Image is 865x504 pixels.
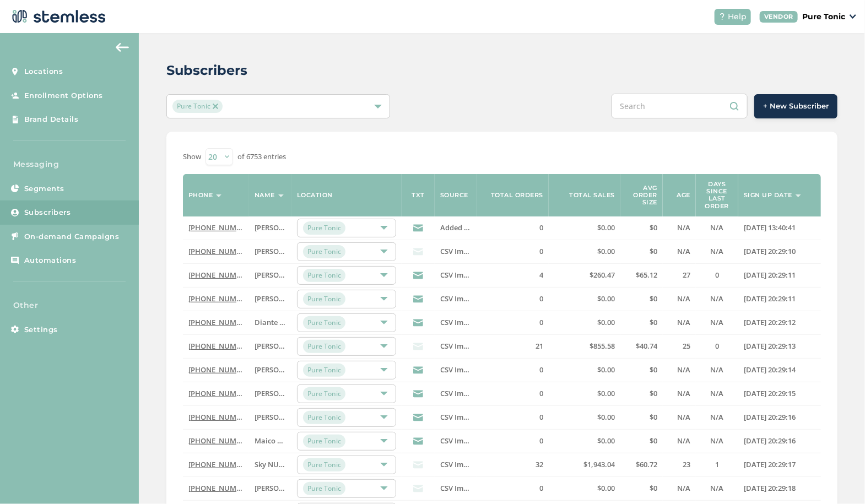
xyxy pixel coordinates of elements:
label: (209) 276-9972 [188,460,244,469]
label: 27 [668,270,690,280]
span: N/A [710,388,723,398]
span: N/A [677,365,690,375]
span: [PERSON_NAME] NULL [255,483,331,493]
span: [DATE] 20:29:17 [744,459,796,469]
label: 2023-10-24 20:29:11 [744,294,815,304]
a: [PHONE_NUMBER] [188,459,252,469]
span: 0 [539,294,543,304]
span: CSV Import List [440,270,492,280]
span: $0.00 [597,412,615,422]
span: Pure Tonic [303,387,345,400]
span: 21 [536,341,543,351]
label: 0 [483,247,543,256]
label: Kimisha NULL [255,484,286,493]
span: [DATE] 20:29:11 [744,294,796,304]
span: $0 [650,388,657,398]
span: N/A [710,246,723,256]
span: [DATE] 20:29:11 [744,270,796,280]
label: N/A [701,223,733,232]
img: icon-arrow-back-accent-c549486e.svg [116,43,129,52]
span: Maico NULL [255,436,296,446]
label: Days since last order [701,181,733,210]
span: $0.00 [597,246,615,256]
label: 2023-10-24 20:29:11 [744,270,815,280]
span: $65.12 [636,270,657,280]
span: N/A [677,294,690,304]
label: 2023-10-24 20:29:18 [744,484,815,493]
span: N/A [677,317,690,327]
img: icon-sort-1e1d7615.svg [796,194,801,197]
label: N/A [701,389,733,398]
span: [PERSON_NAME] NULL [255,412,331,422]
label: 23 [668,460,690,469]
a: [PHONE_NUMBER] [188,483,252,493]
label: $0 [626,318,657,327]
img: icon-sort-1e1d7615.svg [278,194,284,197]
span: 1 [715,459,719,469]
span: Pure Tonic [303,435,345,448]
label: Christina NULL [255,365,286,375]
label: (510) 798-3395 [188,318,244,327]
label: 32 [483,460,543,469]
a: [PHONE_NUMBER] [188,412,252,422]
span: Pure Tonic [303,292,345,306]
label: N/A [701,436,733,446]
span: CSV Import List [440,412,492,422]
label: $260.47 [554,270,615,280]
label: 0 [483,294,543,304]
label: 0 [483,389,543,398]
label: Age [677,192,690,199]
label: CSV Import List [440,270,472,280]
label: 0 [483,413,543,422]
label: N/A [701,294,733,304]
span: N/A [677,223,690,232]
label: (775) 400-9588 [188,365,244,375]
label: 2023-10-24 20:29:10 [744,247,815,256]
label: Jose Campos [255,294,286,304]
label: Koushi Sunder [255,223,286,232]
label: 2023-10-24 13:40:41 [744,223,815,232]
label: (408) 500-7009 [188,413,244,422]
span: Pure Tonic [303,411,345,424]
img: icon-sort-1e1d7615.svg [216,194,221,197]
span: [DATE] 20:29:16 [744,412,796,422]
span: Pure Tonic [303,458,345,472]
span: 27 [683,270,690,280]
span: + New Subscriber [763,101,829,112]
label: Sky NULL [255,460,286,469]
span: Pure Tonic [303,269,345,282]
label: 2023-10-24 20:29:13 [744,342,815,351]
span: N/A [710,365,723,375]
span: Settings [24,324,58,335]
a: [PHONE_NUMBER] [188,388,252,398]
span: N/A [677,412,690,422]
span: [DATE] 20:29:15 [744,388,796,398]
span: $0.00 [597,483,615,493]
span: $0.00 [597,388,615,398]
span: N/A [677,246,690,256]
span: $0 [650,483,657,493]
label: $0 [626,436,657,446]
span: $0 [650,365,657,375]
span: N/A [710,412,723,422]
label: (951) 423-6872 [188,342,244,351]
label: N/A [701,247,733,256]
span: On-demand Campaigns [24,231,120,242]
a: [PHONE_NUMBER] [188,223,252,232]
img: icon-help-white-03924b79.svg [719,13,726,20]
span: N/A [710,483,723,493]
span: N/A [710,294,723,304]
label: Avg order size [626,185,657,207]
label: $0 [626,223,657,232]
label: Total orders [491,192,543,199]
span: 0 [539,223,543,232]
label: Added to dashboard [440,223,472,232]
p: Pure Tonic [802,11,845,23]
label: Name [255,192,275,199]
label: JOSEPH YNIGUEZ [255,342,286,351]
span: CSV Import List [440,317,492,327]
label: (775) 688-9692 [188,389,244,398]
label: (503) 332-4545 [188,223,244,232]
label: (775) 910-8295 [188,294,244,304]
span: 0 [715,270,719,280]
